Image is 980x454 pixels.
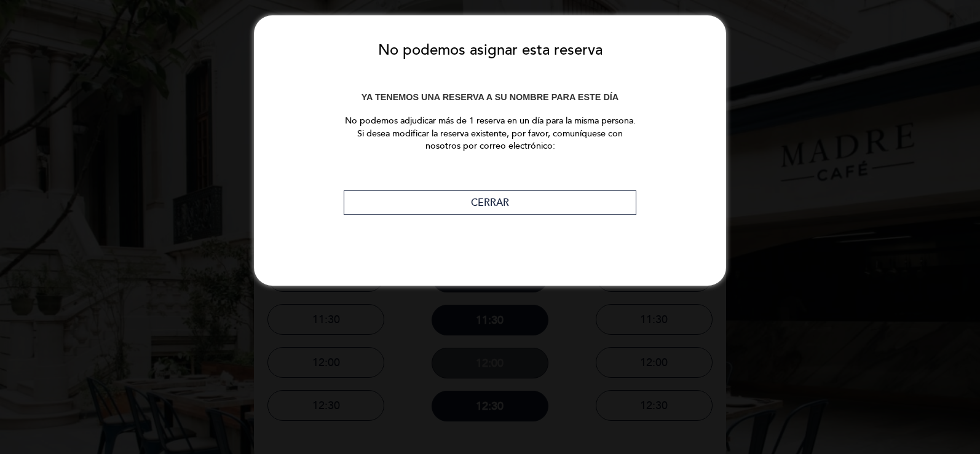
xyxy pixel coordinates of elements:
a: [EMAIL_ADDRESS][DOMAIN_NAME] [416,163,565,174]
h4: Ya tenemos una reserva a su nombre para este día [254,93,726,103]
p: No podemos adjudicar más de 1 reserva en un día para la misma persona. Si desea modificar la rese... [344,115,636,153]
h3: No podemos asignar esta reserva [254,28,726,73]
button: Cerrar [344,190,636,216]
